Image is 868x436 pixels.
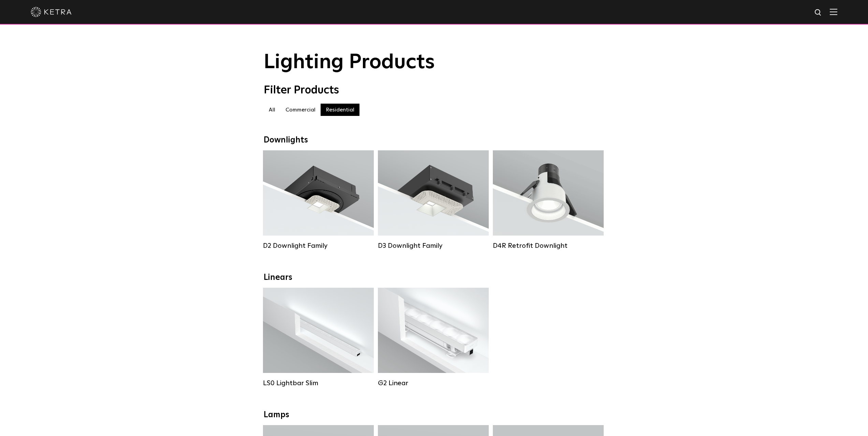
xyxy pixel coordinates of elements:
[264,104,280,116] label: All
[263,242,374,250] div: D2 Downlight Family
[264,273,605,283] div: Linears
[493,242,604,250] div: D4R Retrofit Downlight
[263,150,374,250] a: D2 Downlight Family Lumen Output:1200Colors:White / Black / Gloss Black / Silver / Bronze / Silve...
[264,52,435,73] span: Lighting Products
[280,104,321,116] label: Commercial
[264,410,605,420] div: Lamps
[263,379,374,387] div: LS0 Lightbar Slim
[378,242,489,250] div: D3 Downlight Family
[493,150,604,250] a: D4R Retrofit Downlight Lumen Output:800Colors:White / BlackBeam Angles:15° / 25° / 40° / 60°Watta...
[264,135,605,145] div: Downlights
[814,9,823,17] img: search icon
[31,7,72,17] img: ketra-logo-2019-white
[378,288,489,387] a: G2 Linear Lumen Output:400 / 700 / 1000Colors:WhiteBeam Angles:Flood / [GEOGRAPHIC_DATA] / Narrow...
[830,9,837,15] img: Hamburger%20Nav.svg
[378,379,489,387] div: G2 Linear
[378,150,489,250] a: D3 Downlight Family Lumen Output:700 / 900 / 1100Colors:White / Black / Silver / Bronze / Paintab...
[321,104,359,116] label: Residential
[264,84,605,97] div: Filter Products
[263,288,374,387] a: LS0 Lightbar Slim Lumen Output:200 / 350Colors:White / BlackControl:X96 Controller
